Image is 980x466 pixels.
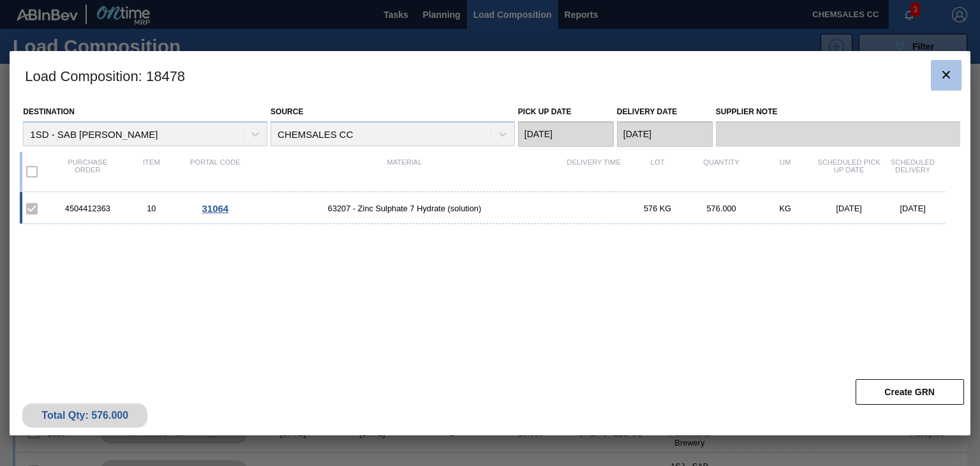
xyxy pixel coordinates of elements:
div: 576 KG [626,204,690,213]
input: mm/dd/yyyy [518,121,614,147]
div: UM [754,158,817,185]
input: mm/dd/yyyy [617,121,713,147]
div: Material [247,158,561,185]
label: Destination [23,107,74,116]
span: 31064 [202,203,229,214]
label: Pick up Date [518,107,572,116]
div: Scheduled Delivery [881,158,945,185]
div: Purchase order [56,158,119,185]
button: Create GRN [856,379,964,405]
div: 10 [119,204,183,213]
div: Lot [626,158,690,185]
div: Total Qty: 576.000 [32,410,138,421]
label: Source [271,107,303,116]
div: Delivery Time [562,158,626,185]
div: KG [754,204,817,213]
div: Quantity [690,158,754,185]
div: 4504412363 [56,204,119,213]
label: Supplier Note [716,103,960,121]
span: 63207 - Zinc Sulphate 7 Hydrate (solution) [247,204,561,213]
label: Delivery Date [617,107,677,116]
div: 576.000 [690,204,754,213]
div: Go to Order [183,203,247,214]
div: Item [119,158,183,185]
div: Portal code [183,158,247,185]
h3: Load Composition : 18478 [10,51,970,100]
div: Scheduled Pick up Date [817,158,881,185]
div: [DATE] [817,204,881,213]
div: [DATE] [881,204,945,213]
